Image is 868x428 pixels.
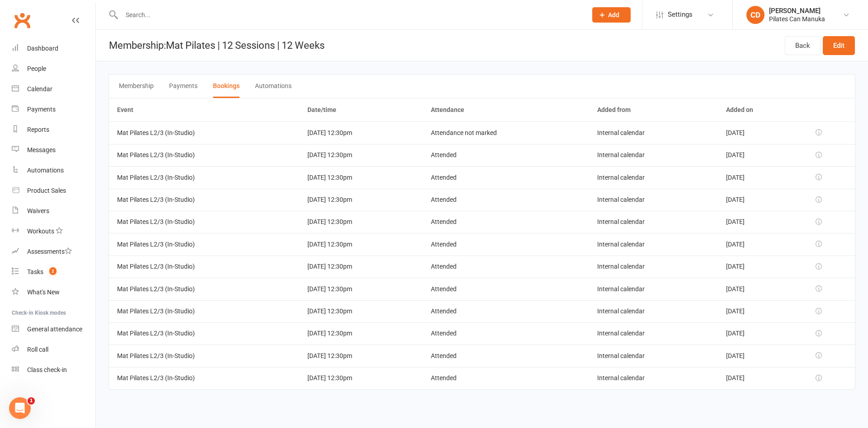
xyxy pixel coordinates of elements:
[9,397,31,419] iframe: Intercom live chat
[299,256,423,278] td: [DATE] 12:30pm
[299,121,423,144] td: [DATE] 12:30pm
[27,106,56,113] div: Payments
[28,397,35,405] span: 1
[718,278,806,300] td: [DATE]
[255,74,292,98] button: Automations
[299,98,423,121] th: Date/time
[27,288,60,296] div: What's New
[213,74,240,98] button: Bookings
[12,340,95,360] a: Roll call
[423,189,589,211] td: Attended
[423,166,589,188] td: Attended
[589,233,718,255] td: Internal calendar
[589,344,718,367] td: Internal calendar
[423,144,589,166] td: Attended
[423,300,589,322] td: Attended
[12,319,95,340] a: General attendance kiosk mode
[299,144,423,166] td: [DATE] 12:30pm
[589,98,718,121] th: Added from
[718,322,806,344] td: [DATE]
[589,121,718,144] td: Internal calendar
[109,233,299,255] td: Mat Pilates L2/3 (In-Studio)
[109,121,299,144] td: Mat Pilates L2/3 (In-Studio)
[589,211,718,233] td: Internal calendar
[109,166,299,188] td: Mat Pilates L2/3 (In-Studio)
[718,189,806,211] td: [DATE]
[299,278,423,300] td: [DATE] 12:30pm
[109,189,299,211] td: Mat Pilates L2/3 (In-Studio)
[109,98,299,121] th: Event
[27,228,54,235] div: Workouts
[12,38,95,59] a: Dashboard
[589,300,718,322] td: Internal calendar
[299,322,423,344] td: [DATE] 12:30pm
[718,367,806,389] td: [DATE]
[299,211,423,233] td: [DATE] 12:30pm
[27,146,56,154] div: Messages
[718,256,806,278] td: [DATE]
[823,36,855,55] a: Edit
[299,300,423,322] td: [DATE] 12:30pm
[12,181,95,201] a: Product Sales
[27,326,82,333] div: General attendance
[769,15,825,23] div: Pilates Can Manuka
[11,9,33,32] a: Clubworx
[27,85,52,93] div: Calendar
[718,98,806,121] th: Added on
[12,221,95,242] a: Workouts
[12,360,95,380] a: Class kiosk mode
[27,126,49,133] div: Reports
[109,211,299,233] td: Mat Pilates L2/3 (In-Studio)
[299,166,423,188] td: [DATE] 12:30pm
[589,144,718,166] td: Internal calendar
[12,282,95,302] a: What's New
[423,322,589,344] td: Attended
[718,211,806,233] td: [DATE]
[27,366,67,373] div: Class check-in
[589,256,718,278] td: Internal calendar
[119,9,580,21] input: Search...
[49,267,57,275] span: 2
[169,74,198,98] button: Payments
[423,233,589,255] td: Attended
[12,262,95,282] a: Tasks 2
[109,322,299,344] td: Mat Pilates L2/3 (In-Studio)
[589,278,718,300] td: Internal calendar
[668,5,693,25] span: Settings
[27,207,49,214] div: Waivers
[718,121,806,144] td: [DATE]
[27,187,66,194] div: Product Sales
[589,189,718,211] td: Internal calendar
[109,144,299,166] td: Mat Pilates L2/3 (In-Studio)
[109,256,299,278] td: Mat Pilates L2/3 (In-Studio)
[12,59,95,79] a: People
[27,65,46,72] div: People
[718,344,806,367] td: [DATE]
[423,344,589,367] td: Attended
[109,300,299,322] td: Mat Pilates L2/3 (In-Studio)
[299,367,423,389] td: [DATE] 12:30pm
[119,74,154,98] button: Membership
[785,36,821,55] a: Back
[718,233,806,255] td: [DATE]
[27,346,48,353] div: Roll call
[423,256,589,278] td: Attended
[299,189,423,211] td: [DATE] 12:30pm
[589,166,718,188] td: Internal calendar
[746,6,764,24] div: CD
[769,7,825,15] div: [PERSON_NAME]
[96,30,325,61] h1: Membership: Mat Pilates | 12 Sessions | 12 Weeks
[589,322,718,344] td: Internal calendar
[589,367,718,389] td: Internal calendar
[12,140,95,160] a: Messages
[608,11,619,19] span: Add
[12,120,95,140] a: Reports
[423,211,589,233] td: Attended
[27,268,43,275] div: Tasks
[12,242,95,262] a: Assessments
[423,98,589,121] th: Attendance
[12,160,95,181] a: Automations
[718,144,806,166] td: [DATE]
[299,344,423,367] td: [DATE] 12:30pm
[109,278,299,300] td: Mat Pilates L2/3 (In-Studio)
